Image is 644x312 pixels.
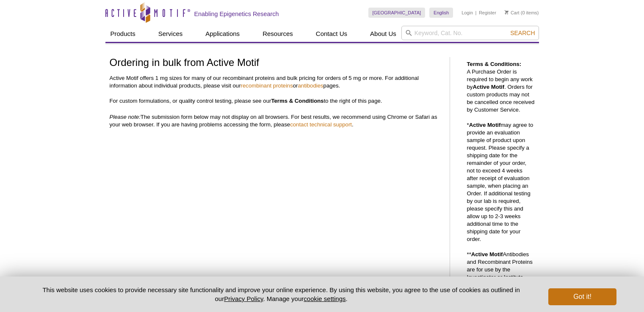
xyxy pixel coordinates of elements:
[505,10,520,16] a: Cart
[110,114,141,120] em: Please note:
[505,10,509,14] img: Your Cart
[475,8,477,18] li: |
[257,26,298,42] a: Resources
[471,251,503,257] strong: Active Motif
[298,82,323,89] a: antibodies
[469,122,501,128] strong: Active Motif
[110,113,441,129] p: The submission form below may not display on all browsers. For best results, we recommend using C...
[200,26,245,42] a: Applications
[194,10,279,18] h2: Enabling Epigenetics Research
[479,10,496,16] a: Register
[241,82,293,89] a: recombinant proteins
[224,295,263,302] a: Privacy Policy
[429,8,453,18] a: English
[473,84,504,90] strong: Active Motif
[311,26,352,42] a: Contact Us
[510,30,535,36] span: Search
[290,121,352,128] a: contact technical support
[153,26,188,42] a: Services
[368,8,426,18] a: [GEOGRAPHIC_DATA]
[462,10,473,16] a: Login
[110,74,441,105] p: Active Motif offers 1 mg sizes for many of our recombinant proteins and bulk pricing for orders o...
[505,8,539,18] li: (0 items)
[401,26,539,40] input: Keyword, Cat. No.
[28,285,535,303] p: This website uses cookies to provide necessary site functionality and improve your online experie...
[304,295,345,302] button: cookie settings
[271,98,323,104] strong: Terms & Conditions
[467,61,522,67] strong: Terms & Conditions:
[508,29,537,37] button: Search
[365,26,401,42] a: About Us
[548,288,616,305] button: Got it!
[110,57,441,69] h1: Ordering in bulk from Active Motif
[105,26,141,42] a: Products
